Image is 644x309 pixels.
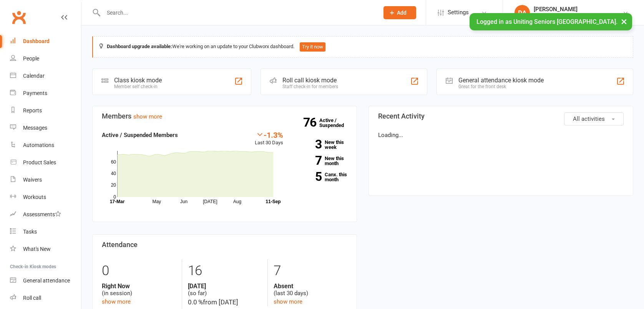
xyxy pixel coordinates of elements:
span: Logged in as Uniting Seniors [GEOGRAPHIC_DATA]. [476,18,617,25]
div: Great for the front desk [458,84,544,89]
a: 7New this month [295,156,347,166]
p: Loading... [378,130,624,140]
div: Roll call [23,295,41,301]
strong: 3 [295,139,322,150]
div: from [DATE] [188,297,262,307]
div: Uniting Seniors [GEOGRAPHIC_DATA] [534,13,622,20]
a: Roll call [10,289,81,307]
a: Assessments [10,206,81,223]
strong: 5 [295,171,322,182]
a: Product Sales [10,154,81,171]
div: People [23,55,39,62]
a: What's New [10,241,81,258]
a: Calendar [10,67,81,85]
strong: Right Now [102,282,176,290]
span: Add [397,10,407,16]
div: Assessments [23,211,61,217]
h3: Members [102,112,347,120]
div: Tasks [23,229,37,235]
a: Automations [10,137,81,154]
button: × [617,13,631,30]
strong: [DATE] [188,282,262,290]
a: show more [133,113,162,120]
div: Staff check-in for members [282,84,338,89]
div: Dashboard [23,38,50,44]
div: Automations [23,142,54,148]
strong: 7 [295,155,322,166]
a: General attendance kiosk mode [10,272,81,289]
div: DA [515,5,530,20]
button: All activities [564,112,624,125]
div: Payments [23,90,47,96]
input: Search... [101,7,373,18]
div: (last 30 days) [274,282,347,297]
a: Workouts [10,189,81,206]
a: Messages [10,119,81,137]
a: Reports [10,102,81,119]
strong: Active / Suspended Members [102,132,178,139]
a: Tasks [10,223,81,241]
strong: Absent [274,282,347,290]
div: Class kiosk mode [114,77,162,84]
div: [PERSON_NAME] [534,6,622,13]
div: We're working on an update to your Clubworx dashboard. [92,36,633,58]
h3: Recent Activity [378,112,624,120]
div: 16 [188,259,262,282]
div: Product Sales [23,159,56,165]
div: (in session) [102,282,176,297]
button: Try it now [300,42,325,52]
div: 7 [274,259,347,282]
a: 5Canx. this month [295,172,347,182]
div: Waivers [23,177,42,183]
div: Workouts [23,194,46,200]
span: All activities [573,115,605,122]
span: Settings [448,4,469,21]
a: show more [274,298,302,305]
div: Member self check-in [114,84,162,89]
div: Reports [23,107,42,114]
a: show more [102,298,131,305]
a: Dashboard [10,33,81,50]
div: -1.3% [255,130,283,139]
h3: Attendance [102,241,347,249]
div: What's New [23,246,51,252]
a: Waivers [10,171,81,189]
strong: Dashboard upgrade available: [107,43,172,49]
button: Add [383,6,416,19]
div: General attendance [23,277,70,284]
a: 76Active / Suspended [319,112,353,134]
strong: 76 [303,117,319,128]
div: Calendar [23,73,45,79]
a: Clubworx [9,8,28,27]
div: General attendance kiosk mode [458,77,544,84]
span: 0.0 % [188,298,203,306]
div: 0 [102,259,176,282]
div: Last 30 Days [255,130,283,147]
a: 3New this week [295,140,347,150]
a: Payments [10,85,81,102]
div: Roll call kiosk mode [282,77,338,84]
div: (so far) [188,282,262,297]
a: People [10,50,81,67]
div: Messages [23,125,47,131]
